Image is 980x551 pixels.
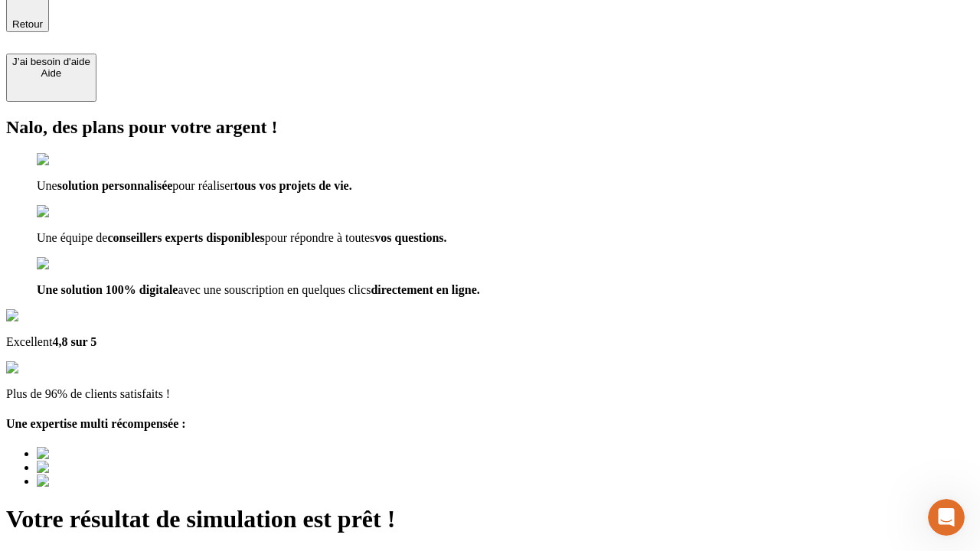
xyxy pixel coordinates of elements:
[37,461,178,474] img: Best savings advice award
[12,18,43,30] span: Retour
[57,179,173,192] span: solution personnalisée
[107,231,264,244] span: conseillers experts disponibles
[37,474,178,488] img: Best savings advice award
[37,283,178,296] span: Une solution 100% digitale
[6,309,95,323] img: Google Review
[178,283,371,296] span: avec une souscription en quelques clics
[37,205,103,219] img: checkmark
[172,179,234,192] span: pour réaliser
[265,231,375,244] span: pour répondre à toutes
[371,283,479,296] span: directement en ligne.
[37,447,178,461] img: Best savings advice award
[37,179,57,192] span: Une
[6,417,974,431] h4: Une expertise multi récompensée :
[12,67,90,79] div: Aide
[6,117,974,138] h2: Nalo, des plans pour votre argent !
[12,56,90,67] div: J’ai besoin d'aide
[6,505,974,533] h1: Votre résultat de simulation est prêt !
[928,499,965,536] iframe: Intercom live chat
[374,231,446,244] span: vos questions.
[6,387,974,401] p: Plus de 96% de clients satisfaits !
[234,179,352,192] span: tous vos projets de vie.
[37,257,103,271] img: checkmark
[6,361,82,375] img: reviews stars
[52,335,96,348] span: 4,8 sur 5
[37,231,107,244] span: Une équipe de
[6,335,52,348] span: Excellent
[37,153,103,167] img: checkmark
[6,54,96,102] button: J’ai besoin d'aideAide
